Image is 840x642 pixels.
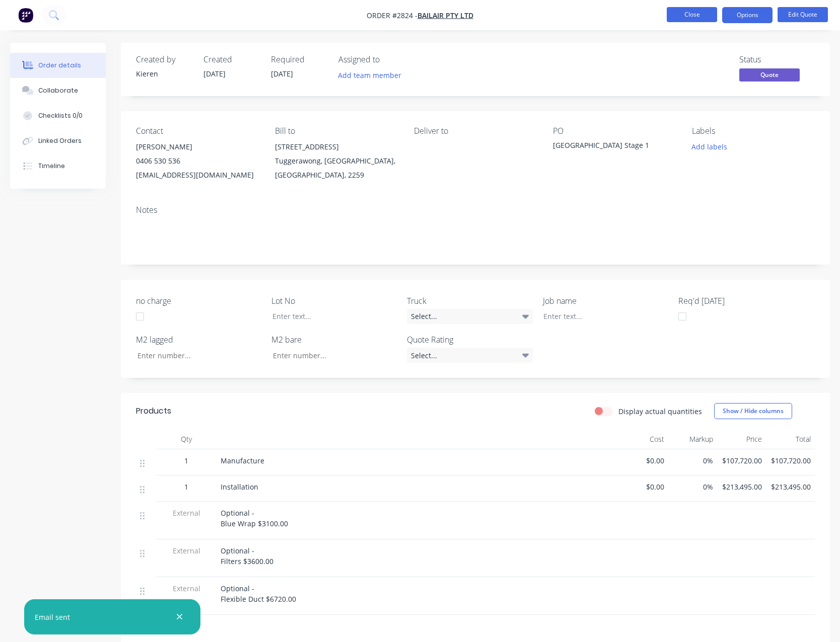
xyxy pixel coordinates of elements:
span: $0.00 [623,455,664,466]
div: [GEOGRAPHIC_DATA] Stage 1 [553,140,676,154]
div: Select... [407,309,533,324]
div: 0406 530 536 [136,154,259,168]
div: Required [271,55,326,64]
div: Assigned to [338,55,439,64]
div: Contact [136,126,259,136]
button: Linked Orders [10,128,106,153]
button: Close [667,7,717,22]
span: Quote [739,68,800,81]
label: Job name [543,295,669,307]
span: 1 [184,455,188,466]
button: Timeline [10,153,106,179]
div: [PERSON_NAME]0406 530 536[EMAIL_ADDRESS][DOMAIN_NAME] [136,140,259,182]
div: Checklists 0/0 [38,111,83,120]
div: PO [553,126,676,136]
span: 0% [672,455,713,466]
label: Quote Rating [407,334,533,346]
span: Optional - Flexible Duct $6720.00 [221,584,296,604]
div: Timeline [38,162,65,171]
div: Email sent [35,612,70,622]
button: Options [722,7,773,23]
span: [DATE] [203,69,226,78]
div: [EMAIL_ADDRESS][DOMAIN_NAME] [136,168,259,182]
span: Manufacture [221,456,264,465]
button: Checklists 0/0 [10,103,106,128]
div: Cost [619,429,668,449]
label: no charge [136,295,262,307]
span: 0% [672,481,713,492]
div: Bill to [275,126,398,136]
div: Kieren [136,68,191,79]
div: Notes [136,205,815,215]
span: Installation [221,482,258,492]
span: External [160,583,213,594]
div: Order details [38,61,81,70]
div: Created by [136,55,191,64]
button: Add labels [686,140,733,153]
label: Req'd [DATE] [678,295,804,307]
span: 1 [184,481,188,492]
div: Qty [156,429,217,449]
img: Factory [18,8,33,23]
input: Enter number... [129,348,262,363]
div: Price [717,429,766,449]
span: $213,495.00 [721,481,762,492]
span: $213,495.00 [770,481,811,492]
span: $0.00 [623,481,664,492]
input: Enter number... [264,348,397,363]
label: M2 lagged [136,334,262,346]
label: M2 bare [271,334,397,346]
button: Collaborate [10,78,106,103]
div: Products [136,405,171,417]
button: Show / Hide columns [714,403,792,419]
span: External [160,545,213,556]
div: Status [739,55,815,64]
div: [PERSON_NAME] [136,140,259,154]
div: [STREET_ADDRESS]Tuggerawong, [GEOGRAPHIC_DATA], [GEOGRAPHIC_DATA], 2259 [275,140,398,182]
button: Order details [10,53,106,78]
span: Optional - Filters $3600.00 [221,546,273,566]
label: Display actual quantities [618,406,702,417]
div: Tuggerawong, [GEOGRAPHIC_DATA], [GEOGRAPHIC_DATA], 2259 [275,154,398,182]
div: Created [203,55,259,64]
span: $107,720.00 [770,455,811,466]
div: Deliver to [414,126,537,136]
span: Order #2824 - [367,11,417,20]
div: Labels [692,126,815,136]
span: External [160,508,213,518]
a: Bailair Pty Ltd [417,11,473,20]
button: Add team member [338,68,407,82]
span: $107,720.00 [721,455,762,466]
label: Truck [407,295,533,307]
span: [DATE] [271,69,293,78]
div: Total [766,429,815,449]
button: Add team member [333,68,407,82]
div: [STREET_ADDRESS] [275,140,398,154]
div: Markup [668,429,717,449]
div: Select... [407,348,533,363]
div: Linked Orders [38,136,82,145]
div: Collaborate [38,86,78,95]
label: Lot No [271,295,397,307]
span: Optional - Blue Wrap $3100.00 [221,508,288,528]
button: Edit Quote [778,7,828,22]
